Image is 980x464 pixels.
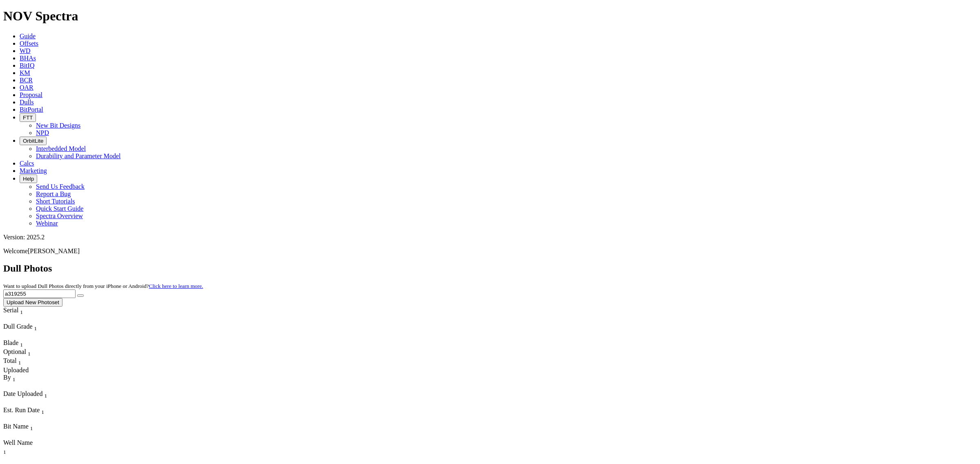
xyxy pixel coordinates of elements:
a: Webinar [36,220,58,227]
span: Est. Run Date [3,407,40,413]
sub: 1 [20,309,23,315]
span: Sort None [41,407,44,413]
div: Date Uploaded Sort None [3,390,65,399]
span: Serial [3,307,18,314]
a: BitIQ [20,62,34,69]
span: OrbitLite [23,138,43,144]
div: Optional Sort None [3,348,32,357]
button: Help [20,175,37,183]
div: Uploaded By Sort None [3,367,33,383]
a: Dulls [20,99,34,106]
a: Spectra Overview [36,212,83,219]
a: Guide [20,33,36,40]
sub: 1 [3,449,6,455]
span: Sort None [18,357,21,364]
span: Uploaded By [3,367,29,381]
span: Sort None [34,323,37,330]
a: OAR [20,84,33,91]
div: Est. Run Date Sort None [3,407,60,415]
div: Column Menu [3,332,60,339]
span: Date Uploaded [3,390,42,397]
span: Sort None [20,339,23,346]
span: Total [3,357,17,364]
span: Optional [3,348,26,355]
a: Click here to learn more. [149,283,203,289]
input: Search Serial Number [3,289,76,298]
div: Bit Name Sort None [3,423,34,432]
span: Bit Name [3,423,29,430]
a: Quick Start Guide [36,205,83,212]
div: Sort None [3,439,34,463]
button: OrbitLite [20,137,47,145]
sub: 1 [41,409,44,415]
span: Well Name [3,439,33,446]
span: Sort None [44,390,47,397]
span: Dull Grade [3,323,33,330]
a: Send Us Feedback [36,183,85,190]
div: Column Menu [3,383,33,390]
h2: Dull Photos [3,263,977,274]
div: Sort None [3,339,32,348]
div: Total Sort None [3,357,32,366]
a: Proposal [20,91,42,98]
sub: 1 [13,376,16,382]
a: Report a Bug [36,190,71,197]
a: NPD [36,129,49,136]
h1: NOV Spectra [3,9,977,24]
sub: 1 [20,342,23,348]
span: Blade [3,339,18,346]
a: Durability and Parameter Model [36,152,121,159]
div: Sort None [3,390,65,407]
a: BHAs [20,55,36,62]
sub: 1 [28,351,31,357]
a: Short Tutorials [36,198,75,205]
a: KM [20,69,30,76]
span: Sort None [28,348,31,355]
button: Upload New Photoset [3,298,62,307]
span: Sort None [30,423,33,430]
div: Sort None [3,307,38,323]
sub: 1 [18,360,21,366]
div: Column Menu [3,415,60,423]
span: [PERSON_NAME] [28,247,80,254]
div: Column Menu [3,399,65,407]
div: Sort None [3,323,60,339]
div: Column Menu [3,432,34,439]
a: BitPortal [20,106,43,113]
span: Sort None [3,446,6,453]
div: Sort None [3,367,33,390]
span: FTT [23,115,33,121]
a: Interbedded Model [36,145,86,152]
p: Welcome [3,247,977,255]
sub: 1 [34,325,37,331]
div: Sort None [3,357,32,366]
div: Sort None [3,348,32,357]
sub: 1 [44,393,47,399]
span: Sort None [20,307,23,314]
div: Well Name Sort None [3,439,34,455]
div: Serial Sort None [3,307,38,316]
a: BCR [20,77,33,84]
div: Column Menu [3,316,38,323]
div: Blade Sort None [3,339,32,348]
a: Offsets [20,40,38,47]
span: Sort None [13,374,16,381]
div: Column Menu [3,456,34,463]
small: Want to upload Dull Photos directly from your iPhone or Android? [3,283,203,289]
span: Help [23,176,34,182]
a: Calcs [20,160,34,167]
a: Marketing [20,167,47,174]
a: WD [20,47,31,54]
